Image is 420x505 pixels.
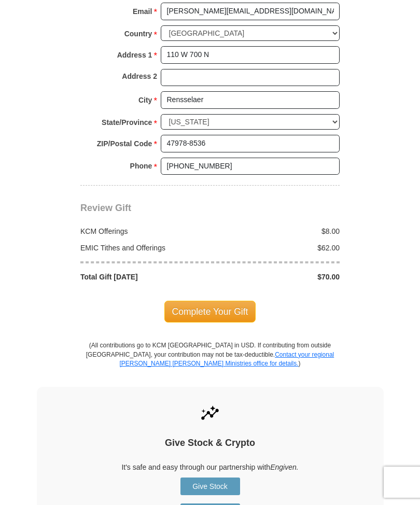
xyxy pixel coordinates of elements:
div: KCM Offerings [75,226,211,236]
div: $70.00 [210,272,345,282]
a: Give Stock [180,478,240,495]
span: Review Gift [80,203,131,213]
strong: Phone [130,159,152,173]
div: $62.00 [210,243,345,253]
i: Engiven. [270,463,298,471]
strong: City [138,93,152,107]
strong: Email [133,4,152,19]
p: It's safe and easy through our partnership with [55,462,366,472]
a: Contact your regional [PERSON_NAME] [PERSON_NAME] Ministries office for details. [119,351,334,367]
strong: Country [124,26,152,41]
div: EMIC Tithes and Offerings [75,243,211,253]
strong: ZIP/Postal Code [97,136,152,151]
h4: Give Stock & Crypto [55,438,366,449]
strong: Address 2 [122,69,157,83]
span: Complete Your Gift [164,301,256,322]
div: Total Gift [DATE] [75,272,211,282]
strong: State/Province [102,115,152,130]
strong: Address 1 [117,48,152,62]
img: give-by-stock.svg [199,402,221,424]
div: $8.00 [210,226,345,236]
p: (All contributions go to KCM [GEOGRAPHIC_DATA] in USD. If contributing from outside [GEOGRAPHIC_D... [86,341,334,386]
